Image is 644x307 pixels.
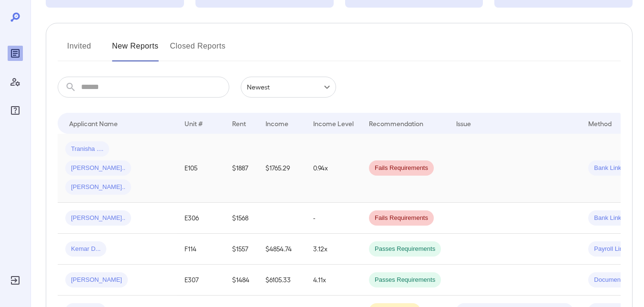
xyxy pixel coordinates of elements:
[369,214,434,223] span: Fails Requirements
[177,134,225,203] td: E105
[266,118,288,129] div: Income
[369,118,423,129] div: Recommendation
[258,134,306,203] td: $1765.29
[369,245,441,254] span: Passes Requirements
[112,39,159,61] button: New Reports
[65,164,131,173] span: [PERSON_NAME]..
[170,39,226,61] button: Closed Reports
[258,265,306,296] td: $6105.33
[306,203,361,234] td: -
[588,164,627,173] span: Bank Link
[177,203,225,234] td: E306
[225,203,258,234] td: $1568
[65,245,106,254] span: Kemar D...
[306,134,361,203] td: 0.94x
[177,265,225,296] td: E307
[65,145,109,154] span: Tranisha ....
[58,39,101,61] button: Invited
[177,234,225,265] td: F114
[232,118,247,129] div: Rent
[8,46,23,61] div: Reports
[225,134,258,203] td: $1887
[8,273,23,288] div: Log Out
[369,164,434,173] span: Fails Requirements
[184,118,203,129] div: Unit #
[225,234,258,265] td: $1557
[8,74,23,89] div: Manage Users
[588,118,612,129] div: Method
[225,265,258,296] td: $1484
[588,214,627,223] span: Bank Link
[65,276,128,285] span: [PERSON_NAME]
[456,118,471,129] div: Issue
[258,234,306,265] td: $4854.74
[65,214,131,223] span: [PERSON_NAME]..
[588,245,632,254] span: Payroll Link
[8,103,23,118] div: FAQ
[69,118,118,129] div: Applicant Name
[313,118,354,129] div: Income Level
[306,234,361,265] td: 3.12x
[306,265,361,296] td: 4.11x
[65,183,131,192] span: [PERSON_NAME]..
[241,77,336,98] div: Newest
[369,276,441,285] span: Passes Requirements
